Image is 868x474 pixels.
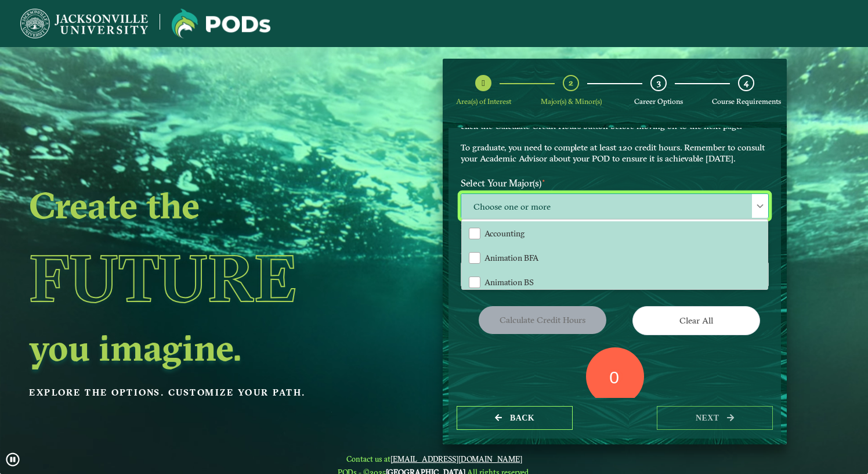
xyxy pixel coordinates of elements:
[541,97,602,106] span: Major(s) & Minor(s)
[462,246,768,270] li: Animation BFA
[541,176,546,185] sup: ⋆
[29,225,361,331] h1: Future
[461,99,769,164] p: Choose your major(s) and minor(s) in the dropdown windows below to create a POD. This is your cha...
[452,173,777,194] label: Select Your Major(s)
[172,9,270,38] img: Jacksonville University logo
[484,253,538,263] span: Animation BFA
[29,331,361,364] h2: you imagine.
[29,189,361,221] h2: Create the
[632,306,760,335] button: Clear All
[461,222,769,233] p: Please select at least one Major
[569,77,573,88] span: 2
[29,384,361,401] p: Explore the options. Customize your path.
[390,454,522,464] a: [EMAIL_ADDRESS][DOMAIN_NAME]
[634,97,683,106] span: Career Options
[461,194,768,219] span: Choose one or more
[462,270,768,294] li: Animation BS
[484,277,534,288] span: Animation BS
[456,97,511,106] span: Area(s) of Interest
[457,406,573,430] button: Back
[338,454,530,464] span: Contact us at
[657,406,773,430] button: next
[484,228,525,239] span: Accounting
[479,306,606,333] button: Calculate credit hours
[609,367,619,389] label: 0
[20,9,148,38] img: Jacksonville University logo
[462,221,768,246] li: Accounting
[712,97,781,106] span: Course Requirements
[510,414,534,422] span: Back
[657,77,661,88] span: 3
[452,240,777,262] label: Select Your Minor(s)
[744,77,748,88] span: 4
